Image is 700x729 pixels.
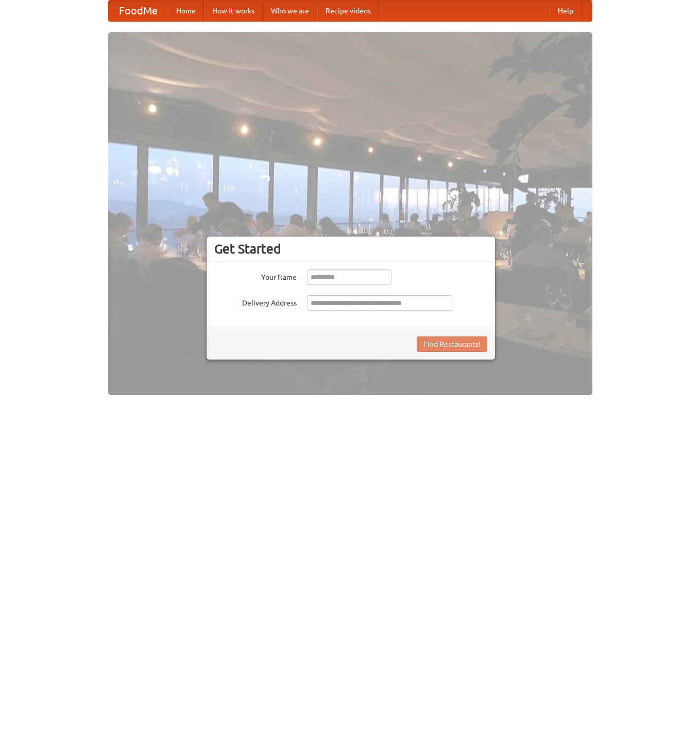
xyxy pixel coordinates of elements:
[317,1,379,21] a: Recipe videos
[263,1,317,21] a: Who we are
[417,336,487,352] button: Find Restaurants!
[109,1,168,21] a: FoodMe
[214,269,297,282] label: Your Name
[214,241,487,257] h3: Get Started
[550,1,582,21] a: Help
[168,1,204,21] a: Home
[204,1,263,21] a: How it works
[214,295,297,308] label: Delivery Address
